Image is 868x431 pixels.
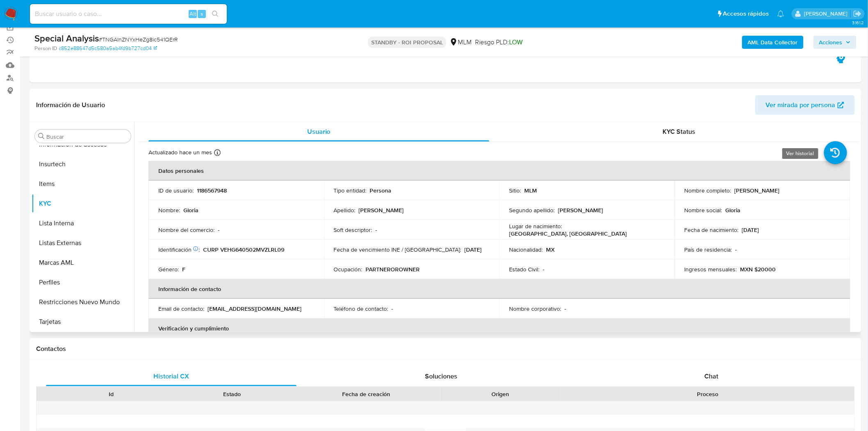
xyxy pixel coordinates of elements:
[208,305,302,312] p: [EMAIL_ADDRESS][DOMAIN_NAME]
[475,38,523,47] span: Riesgo PLD:
[32,253,134,273] button: Marcas AML
[705,371,719,381] span: Chat
[334,226,372,234] p: Soft descriptor :
[32,273,134,292] button: Perfiles
[509,222,562,230] p: Lugar de nacimiento :
[813,36,857,49] button: Acciones
[57,390,166,398] div: Id
[182,266,185,273] p: F
[34,45,57,52] b: Person ID
[36,101,105,109] h1: Información de Usuario
[59,45,157,52] a: c852e88647d5c580a5ab4fd9b727cd04
[755,95,855,115] button: Ver mirada por persona
[465,246,482,253] p: [DATE]
[190,10,196,18] span: Alt
[685,266,737,273] p: Ingresos mensuales :
[446,390,555,398] div: Origen
[298,390,434,398] div: Fecha de creación
[564,305,566,312] p: -
[34,32,99,45] b: Special Analysis
[370,187,392,194] p: Persona
[566,390,849,398] div: Proceso
[158,305,204,312] p: Email de contacto :
[334,187,367,194] p: Tipo entidad :
[748,36,798,49] b: AML Data Collector
[32,292,134,312] button: Restricciones Nuevo Mundo
[663,127,696,136] span: KYC Status
[334,206,356,214] p: Apellido :
[425,371,458,381] span: Soluciones
[853,9,862,18] a: Salir
[32,312,134,332] button: Tarjetas
[36,345,855,353] h1: Contactos
[38,133,45,140] button: Buscar
[99,35,178,44] span: # TNGAlnZNYxHeZg8ic541QErR
[218,226,219,234] p: -
[177,390,286,398] div: Estado
[207,8,224,20] button: search-icon
[334,246,461,253] p: Fecha de vencimiento INE / [GEOGRAPHIC_DATA] :
[726,206,741,214] p: Gloria
[366,266,420,273] p: PARTNEROROWNER
[359,206,404,214] p: [PERSON_NAME]
[148,149,212,156] p: Actualizado hace un mes
[376,226,377,234] p: -
[158,187,194,194] p: ID de usuario :
[368,37,446,48] p: STANDBY - ROI PROPOSAL
[450,38,472,47] div: MLM
[32,174,134,194] button: Items
[558,206,603,214] p: [PERSON_NAME]
[183,206,199,214] p: Gloria
[509,37,523,47] span: LOW
[509,246,543,253] p: Nacionalidad :
[30,9,227,19] input: Buscar usuario o caso...
[509,305,561,312] p: Nombre corporativo :
[742,226,759,234] p: [DATE]
[307,127,331,136] span: Usuario
[158,246,200,253] p: Identificación :
[158,206,180,214] p: Nombre :
[543,266,544,273] p: -
[546,246,555,253] p: MX
[685,187,731,194] p: Nombre completo :
[742,36,804,49] button: AML Data Collector
[777,10,784,17] a: Notificaciones
[32,194,134,213] button: KYC
[509,266,539,273] p: Estado Civil :
[766,95,836,115] span: Ver mirada por persona
[203,246,284,253] p: CURP VEHG640502MVZLRL09
[735,187,780,194] p: [PERSON_NAME]
[723,9,769,18] span: Accesos rápidos
[201,10,203,18] span: s
[685,206,722,214] p: Nombre social :
[148,319,850,338] th: Verificación y cumplimiento
[509,206,555,214] p: Segundo apellido :
[148,161,850,181] th: Datos personales
[685,226,739,234] p: Fecha de nacimiento :
[334,266,363,273] p: Ocupación :
[158,266,179,273] p: Género :
[32,233,134,253] button: Listas Externas
[524,187,537,194] p: MLM
[32,213,134,233] button: Lista Interna
[148,279,850,299] th: Información de contacto
[509,230,627,237] p: [GEOGRAPHIC_DATA], [GEOGRAPHIC_DATA]
[819,36,843,49] span: Acciones
[158,226,215,234] p: Nombre del comercio :
[509,187,521,194] p: Sitio :
[334,305,388,312] p: Teléfono de contacto :
[736,246,737,253] p: -
[804,10,850,18] p: sandra.chabay@mercadolibre.com
[852,19,864,26] span: 3.161.2
[392,305,393,312] p: -
[740,266,776,273] p: MXN $20000
[32,154,134,174] button: Insurtech
[197,187,227,194] p: 1186567948
[153,371,189,381] span: Historial CX
[685,246,732,253] p: País de residencia :
[46,133,128,140] input: Buscar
